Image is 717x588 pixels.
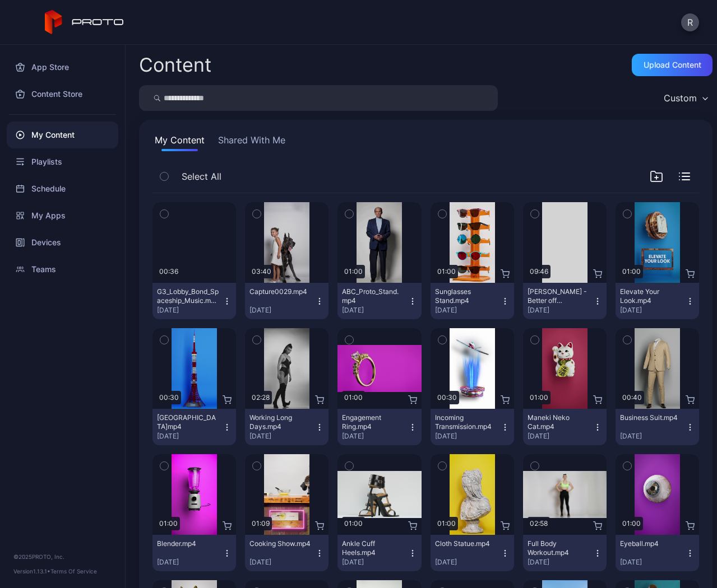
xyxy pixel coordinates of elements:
button: Full Body Workout.mp4[DATE] [523,535,607,571]
div: [DATE] [620,558,686,567]
button: Maneki Neko Cat.mp4[DATE] [523,409,607,445]
span: Select All [182,170,221,183]
button: Business Suit.mp4[DATE] [616,409,699,445]
button: Cooking Show.mp4[DATE] [245,535,329,571]
a: Schedule [7,175,118,202]
div: [DATE] [157,432,223,441]
div: G3_Lobby_Bond_Spaceship_Music.mp4 [157,287,219,305]
button: Incoming Transmission.mp4[DATE] [431,409,514,445]
div: [DATE] [528,432,593,441]
a: My Content [7,122,118,148]
div: [DATE] [435,306,501,315]
div: [DATE] [342,558,408,567]
div: Custom [664,92,697,104]
div: [DATE] [342,432,408,441]
button: G3_Lobby_Bond_Spaceship_Music.mp4[DATE] [152,283,236,319]
button: Ankle Cuff Heels.mp4[DATE] [337,535,421,571]
div: Full Body Workout.mp4 [528,539,589,557]
button: Upload Content [632,54,713,76]
a: App Store [7,54,118,81]
button: Elevate Your Look.mp4[DATE] [616,283,699,319]
a: Teams [7,256,118,283]
a: My Apps [7,202,118,229]
div: [DATE] [528,558,593,567]
div: Upload Content [644,60,701,69]
div: [DATE] [342,306,408,315]
div: [DATE] [249,558,315,567]
button: Blender.mp4[DATE] [152,535,236,571]
div: Incoming Transmission.mp4 [435,413,497,431]
a: Terms Of Service [50,568,97,575]
div: Blender.mp4 [157,539,219,548]
div: Ankle Cuff Heels.mp4 [342,539,404,557]
div: [DATE] [249,432,315,441]
div: [DATE] [249,306,315,315]
button: My Content [152,133,207,151]
div: Tokyo Tower.mp4 [157,413,219,431]
button: Sunglasses Stand.mp4[DATE] [431,283,514,319]
button: Cloth Statue.mp4[DATE] [431,535,514,571]
button: Shared With Me [216,133,288,151]
div: [DATE] [528,306,593,315]
div: Cloth Statue.mp4 [435,539,497,548]
div: Engagement Ring.mp4 [342,413,404,431]
div: Eyeball.mp4 [620,539,682,548]
a: Playlists [7,148,118,175]
button: [PERSON_NAME] - Better off Dead.mp4[DATE] [523,283,607,319]
div: Working Long Days.mp4 [249,413,311,431]
div: Content [139,55,211,74]
button: Engagement Ring.mp4[DATE] [337,409,421,445]
div: © 2025 PROTO, Inc. [13,552,112,561]
div: ABC_Proto_Stand.mp4 [342,287,404,305]
button: Working Long Days.mp4[DATE] [245,409,329,445]
button: [GEOGRAPHIC_DATA]mp4[DATE] [152,409,236,445]
div: Maneki Neko Cat.mp4 [528,413,589,431]
a: Devices [7,229,118,256]
div: Business Suit.mp4 [620,413,682,422]
div: Elevate Your Look.mp4 [620,287,682,305]
button: R [681,13,699,31]
div: [DATE] [620,432,686,441]
a: Content Store [7,81,118,108]
button: Custom [658,85,713,111]
div: Cooking Show.mp4 [249,539,311,548]
button: Capture0029.mp4[DATE] [245,283,329,319]
div: Capture0029.mp4 [249,287,311,296]
span: Version 1.13.1 • [13,568,50,575]
div: Diane Franklin - Better off Dead.mp4 [528,287,589,305]
div: [DATE] [157,558,223,567]
div: [DATE] [435,432,501,441]
div: [DATE] [157,306,223,315]
button: Eyeball.mp4[DATE] [616,535,699,571]
button: ABC_Proto_Stand.mp4[DATE] [337,283,421,319]
div: Sunglasses Stand.mp4 [435,287,497,305]
div: [DATE] [620,306,686,315]
div: [DATE] [435,558,501,567]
